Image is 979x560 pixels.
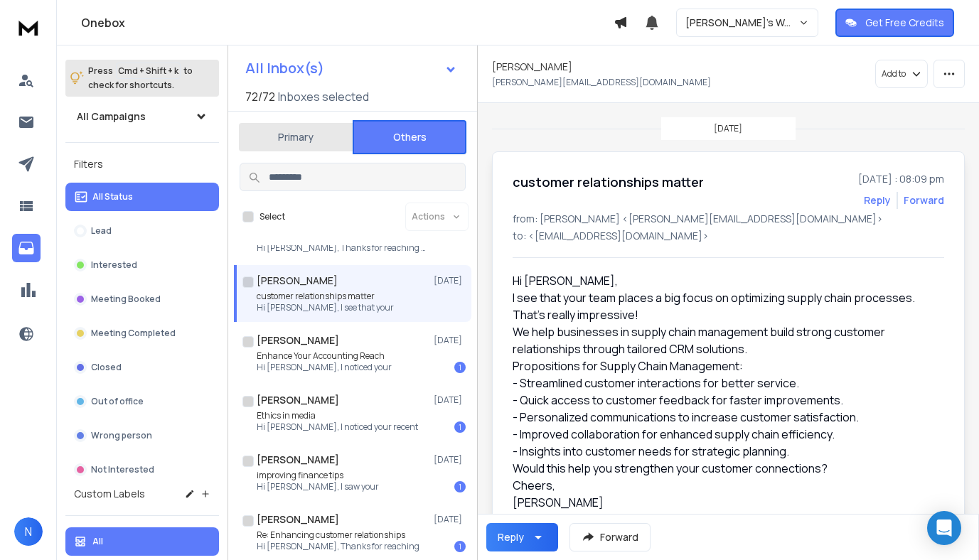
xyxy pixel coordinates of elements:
p: Meeting Completed [91,328,176,339]
p: Hi [PERSON_NAME], I noticed your recent [257,421,418,433]
p: Hi [PERSON_NAME], I see that your [257,302,394,313]
button: Reply [864,193,891,208]
span: 72 / 72 [245,88,275,105]
button: N [14,517,43,546]
h1: customer relationships matter [513,172,704,192]
p: [DATE] [434,394,466,406]
button: Not Interested [65,456,219,484]
p: [DATE] [434,514,466,525]
h1: All Inbox(s) [245,61,324,75]
div: 1 [454,541,466,552]
h1: [PERSON_NAME] [257,274,338,288]
p: customer relationships matter [257,291,394,302]
h1: [PERSON_NAME] [257,453,339,467]
button: Wrong person [65,421,219,450]
div: Reply [498,530,524,544]
div: Open Intercom Messenger [927,511,961,545]
div: 1 [454,362,466,373]
div: 1 [454,481,466,492]
h3: Custom Labels [74,487,145,501]
button: Out of office [65,387,219,416]
button: Primary [239,122,353,153]
button: Meeting Completed [65,319,219,348]
button: All Status [65,183,219,211]
p: Interested [91,259,137,271]
p: Hi [PERSON_NAME], I noticed your [257,362,392,373]
div: Forward [904,193,944,208]
p: to: <[EMAIL_ADDRESS][DOMAIN_NAME]> [513,229,944,243]
button: Forward [569,523,651,551]
p: Wrong person [91,430,152,441]
h1: [PERSON_NAME] [257,393,339,407]
h3: Filters [65,154,219,174]
h3: Inboxes selected [278,88,369,105]
p: Hi [PERSON_NAME], Thanks for reaching [257,541,419,552]
h1: All Campaigns [77,109,146,124]
button: All [65,527,219,556]
p: from: [PERSON_NAME] <[PERSON_NAME][EMAIL_ADDRESS][DOMAIN_NAME]> [513,212,944,226]
button: Get Free Credits [835,9,954,37]
button: Lead [65,217,219,245]
h1: [PERSON_NAME] [257,333,339,348]
p: improving finance tips [257,470,379,481]
p: Ethics in media [257,410,418,421]
p: All Status [92,191,133,203]
p: Lead [91,225,112,237]
button: Reply [486,523,558,551]
div: Hi [PERSON_NAME], I see that your team places a big focus on optimizing supply chain processes. T... [513,272,939,539]
span: Cmd + Shift + k [116,63,181,79]
h1: [PERSON_NAME] [257,512,339,527]
h1: Onebox [81,14,614,31]
p: [DATE] [434,335,466,346]
h1: [PERSON_NAME] [492,60,572,74]
button: All Campaigns [65,102,219,131]
p: Not Interested [91,464,154,475]
button: Interested [65,251,219,279]
button: Others [353,120,466,154]
p: Hi [PERSON_NAME], Thanks for reaching out! [257,242,427,254]
p: [PERSON_NAME]'s Workspace [685,16,798,30]
p: [DATE] : 08:09 pm [858,172,944,186]
p: Enhance Your Accounting Reach [257,350,392,362]
p: Hi [PERSON_NAME], I saw your [257,481,379,492]
p: [DATE] [434,275,466,286]
p: Out of office [91,396,144,407]
button: Meeting Booked [65,285,219,313]
button: Closed [65,353,219,382]
label: Select [260,211,285,222]
div: 1 [454,421,466,433]
p: Add to [882,68,906,80]
p: [PERSON_NAME][EMAIL_ADDRESS][DOMAIN_NAME] [492,77,711,88]
p: Closed [91,362,122,373]
p: Meeting Booked [91,294,161,305]
p: Press to check for shortcuts. [88,64,193,92]
p: All [92,536,103,547]
img: logo [14,14,43,41]
p: Re: Enhancing customer relationships [257,529,419,541]
button: All Inbox(s) [234,54,469,82]
p: [DATE] [714,123,742,134]
p: Get Free Credits [865,16,944,30]
p: [DATE] [434,454,466,465]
